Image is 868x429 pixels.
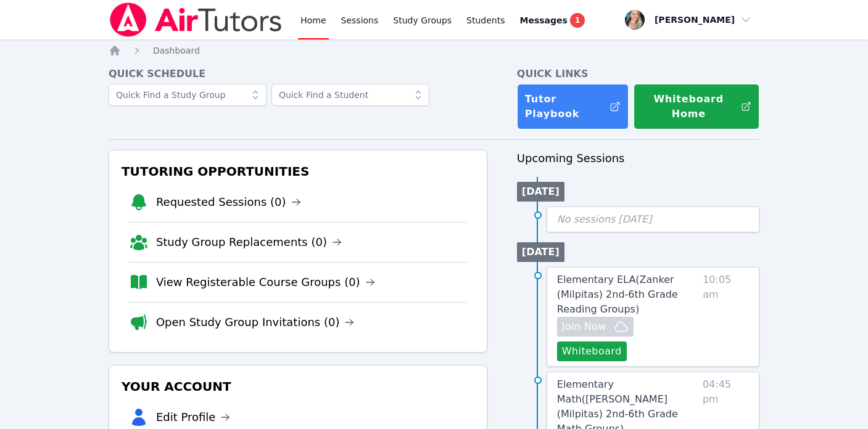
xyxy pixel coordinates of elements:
[153,44,200,57] a: Dashboard
[517,182,564,202] li: [DATE]
[109,44,759,57] nav: Breadcrumb
[119,160,477,182] h3: Tutoring Opportunities
[517,67,759,81] h4: Quick Links
[557,272,698,317] a: Elementary ELA(Zanker (Milpitas) 2nd-6th Grade Reading Groups)
[520,14,568,27] span: Messages
[557,213,652,225] span: No sessions [DATE]
[703,272,749,361] span: 10:05 am
[557,317,634,337] button: Join Now
[517,242,564,262] li: [DATE]
[557,274,678,315] span: Elementary ELA ( Zanker (Milpitas) 2nd-6th Grade Reading Groups )
[634,84,759,129] button: Whiteboard Home
[156,314,355,331] a: Open Study Group Invitations (0)
[156,194,301,211] a: Requested Sessions (0)
[109,2,283,37] img: Air Tutors
[562,319,606,334] span: Join Now
[517,84,629,129] a: Tutor Playbook
[119,375,477,398] h3: Your Account
[570,13,585,28] span: 1
[557,341,627,361] button: Whiteboard
[109,84,267,106] input: Quick Find a Study Group
[156,409,231,426] a: Edit Profile
[153,46,200,55] span: Dashboard
[109,67,487,81] h4: Quick Schedule
[517,150,759,167] h3: Upcoming Sessions
[156,274,375,291] a: View Registerable Course Groups (0)
[271,84,429,106] input: Quick Find a Student
[156,234,342,251] a: Study Group Replacements (0)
